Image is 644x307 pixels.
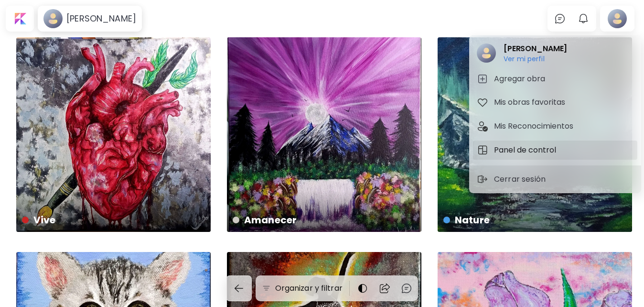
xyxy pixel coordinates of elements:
button: sign-outCerrar sesión [473,170,552,189]
button: tabMis Reconocimientos [473,117,637,136]
img: tab [477,97,488,108]
img: tab [477,73,488,85]
button: tabAgregar obra [473,69,637,88]
h6: Ver mi perfil [504,55,567,63]
button: tabMis obras favoritas [473,93,637,112]
h5: Agregar obra [494,73,548,85]
h5: Mis Reconocimientos [494,121,576,132]
h2: [PERSON_NAME] [504,43,567,55]
button: tabPanel de control [473,141,637,160]
img: sign-out [477,174,488,185]
img: tab [477,144,488,156]
h5: Panel de control [494,144,559,156]
h5: Mis obras favoritas [494,97,568,108]
img: tab [477,121,488,132]
p: Cerrar sesión [494,174,548,185]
